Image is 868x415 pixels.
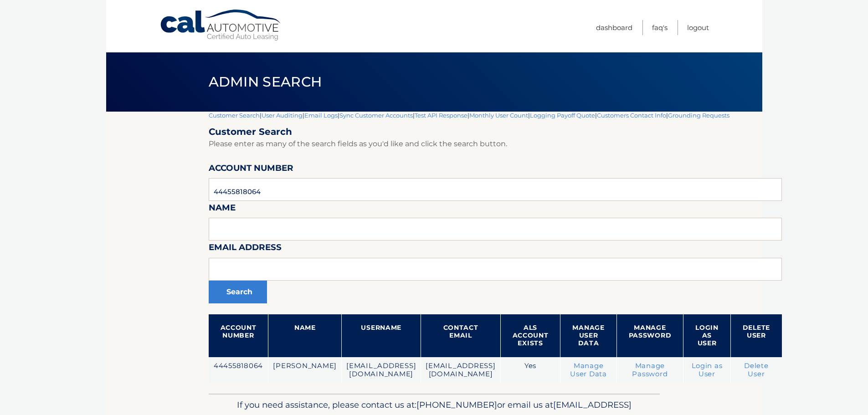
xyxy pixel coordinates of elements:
th: Login as User [683,314,731,357]
td: [PERSON_NAME] [268,357,342,383]
a: Customer Search [209,112,260,119]
td: 44455818064 [209,357,268,383]
h2: Customer Search [209,126,782,138]
a: User Auditing [262,112,303,119]
th: Manage Password [616,314,683,357]
span: Admin Search [209,73,322,90]
th: ALS Account Exists [500,314,560,357]
div: | | | | | | | | [209,112,782,394]
a: Cal Automotive [159,9,282,41]
th: Manage User Data [560,314,616,357]
th: Account Number [209,314,268,357]
a: FAQ's [652,20,668,35]
a: Logging Payoff Quote [530,112,595,119]
a: Logout [687,20,709,35]
a: Sync Customer Accounts [339,112,413,119]
td: Yes [500,357,560,383]
label: Email Address [209,241,282,257]
p: Please enter as many of the search fields as you'd like and click the search button. [209,138,782,150]
a: Grounding Requests [668,112,729,119]
a: Delete User [744,362,769,378]
a: Email Logs [304,112,338,119]
th: Delete User [730,314,782,357]
a: Monthly User Count [469,112,528,119]
a: Manage User Data [570,362,607,378]
span: [PHONE_NUMBER] [416,400,497,410]
th: Name [268,314,342,357]
th: Username [342,314,421,357]
a: Customers Contact Info [597,112,666,119]
a: Login as User [692,362,723,378]
td: [EMAIL_ADDRESS][DOMAIN_NAME] [342,357,421,383]
a: Dashboard [596,20,632,35]
a: Test API Response [415,112,467,119]
button: Search [209,281,267,303]
th: Contact Email [421,314,500,357]
label: Name [209,201,236,218]
label: Account Number [209,161,293,178]
a: Manage Password [632,362,668,378]
td: [EMAIL_ADDRESS][DOMAIN_NAME] [421,357,500,383]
